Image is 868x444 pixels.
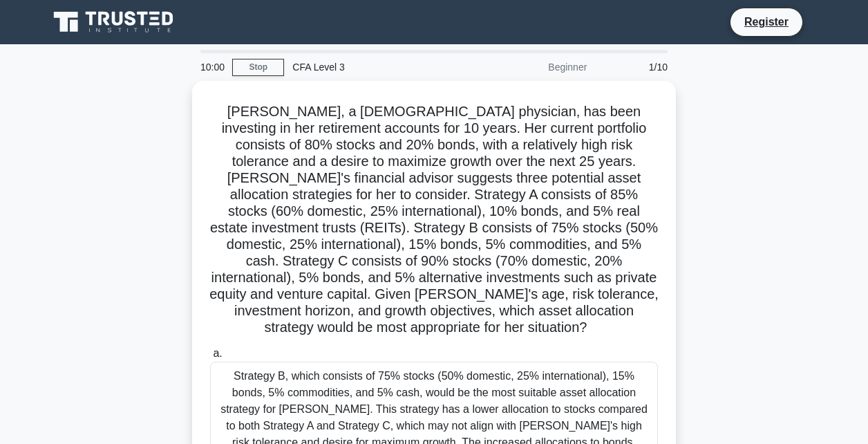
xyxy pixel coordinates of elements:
[209,103,659,337] h5: [PERSON_NAME], a [DEMOGRAPHIC_DATA] physician, has been investing in her retirement accounts for ...
[284,53,474,81] div: CFA Level 3
[736,13,797,30] a: Register
[232,59,284,76] a: Stop
[213,347,222,359] span: a.
[595,53,676,81] div: 1/10
[474,53,595,81] div: Beginner
[192,53,232,81] div: 10:00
